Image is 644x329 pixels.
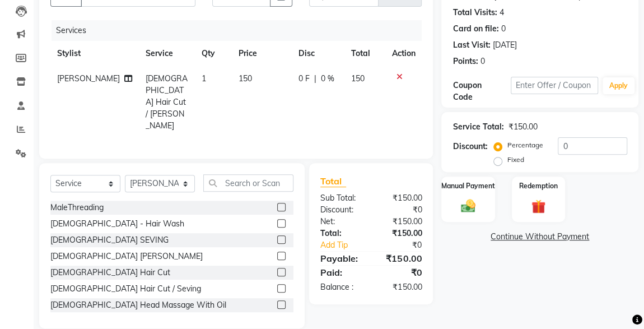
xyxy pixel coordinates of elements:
[57,73,120,84] span: [PERSON_NAME]
[507,140,543,150] label: Percentage
[480,55,484,67] div: 0
[351,73,365,84] span: 150
[292,41,344,66] th: Disc
[603,77,634,94] button: Apply
[371,192,431,204] div: ₹150.00
[203,174,293,192] input: Search or Scan
[385,41,422,66] th: Action
[527,198,550,216] img: _gift.svg
[312,204,371,216] div: Discount:
[312,216,371,228] div: Net:
[312,192,371,204] div: Sub Total:
[452,121,503,133] div: Service Total:
[50,267,170,279] div: [DEMOGRAPHIC_DATA] Hair Cut
[371,266,431,279] div: ₹0
[441,181,495,191] label: Manual Payment
[371,228,431,239] div: ₹150.00
[452,80,511,103] div: Coupon Code
[452,23,498,35] div: Card on file:
[50,299,226,311] div: [DEMOGRAPHIC_DATA] Head Massage With Oil
[501,23,505,35] div: 0
[456,198,480,214] img: _cash.svg
[344,41,385,66] th: Total
[50,283,201,295] div: [DEMOGRAPHIC_DATA] Hair Cut / Seving
[499,7,503,18] div: 4
[298,73,310,85] span: 0 F
[452,141,487,152] div: Discount:
[312,239,381,251] a: Add Tip
[232,41,292,66] th: Price
[511,77,598,94] input: Enter Offer / Coupon Code
[50,202,104,214] div: MaleThreading
[314,73,316,85] span: |
[52,20,430,41] div: Services
[371,281,431,293] div: ₹150.00
[146,73,188,131] span: [DEMOGRAPHIC_DATA] Hair Cut / [PERSON_NAME]
[50,251,203,262] div: [DEMOGRAPHIC_DATA] [PERSON_NAME]
[507,155,524,165] label: Fixed
[492,39,516,51] div: [DATE]
[312,266,371,279] div: Paid:
[239,73,252,84] span: 150
[321,73,334,85] span: 0 %
[452,39,490,51] div: Last Visit:
[508,121,537,133] div: ₹150.00
[50,234,169,246] div: [DEMOGRAPHIC_DATA] SEVING
[312,228,371,239] div: Total:
[371,252,431,265] div: ₹150.00
[202,73,206,84] span: 1
[381,239,430,251] div: ₹0
[139,41,195,66] th: Service
[444,231,636,243] a: Continue Without Payment
[320,175,346,187] span: Total
[452,7,497,18] div: Total Visits:
[371,204,431,216] div: ₹0
[50,41,139,66] th: Stylist
[519,181,558,191] label: Redemption
[50,218,184,230] div: [DEMOGRAPHIC_DATA] - Hair Wash
[312,281,371,293] div: Balance :
[312,252,371,265] div: Payable:
[195,41,232,66] th: Qty
[452,55,478,67] div: Points:
[371,216,431,228] div: ₹150.00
